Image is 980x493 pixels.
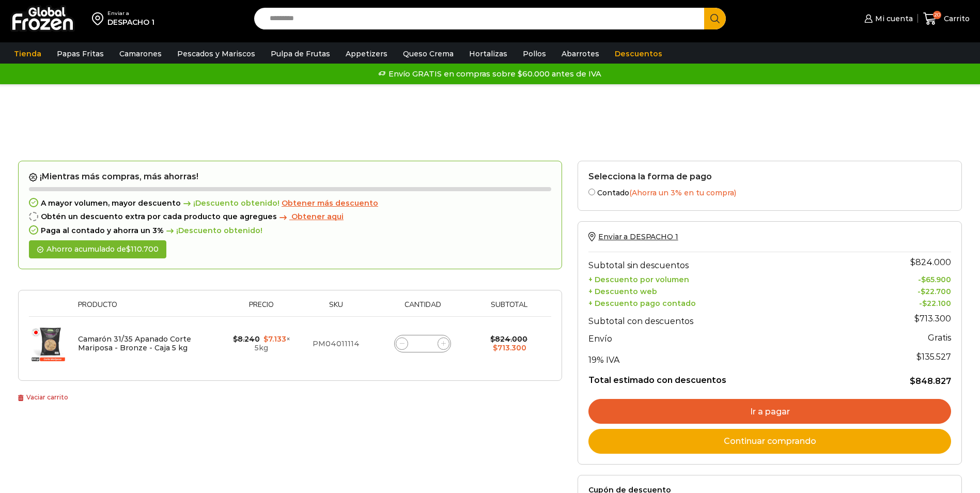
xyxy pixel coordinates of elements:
span: Obtener aqui [291,212,344,221]
td: - [860,285,951,297]
a: Hortalizas [464,44,512,64]
span: 135.527 [916,352,951,362]
a: Obtener más descuento [282,199,378,208]
th: + Descuento pago contado [588,296,859,308]
th: Sku [298,301,374,317]
button: Search button [704,8,726,29]
a: Pollos [518,44,551,64]
th: Producto [73,301,225,317]
span: $ [126,244,131,254]
span: Carrito [941,13,970,24]
div: Ahorro acumulado de [29,240,166,258]
a: Pulpa de Frutas [266,44,335,64]
th: Subtotal sin descuentos [588,252,859,273]
a: Appetizers [340,44,393,64]
bdi: 848.827 [910,376,951,386]
span: (Ahorra un 3% en tu compra) [629,188,736,197]
th: Subtotal [472,301,546,317]
td: - [860,296,951,308]
th: Cantidad [374,301,472,317]
span: ¡Descuento obtenido! [164,226,262,235]
a: Camarón 31/35 Apanado Corte Mariposa - Bronze - Caja 5 kg [78,334,191,352]
td: PM04011114 [298,317,374,371]
a: Abarrotes [556,44,604,64]
div: DESPACHO 1 [107,17,154,27]
span: $ [233,334,238,344]
a: Descuentos [610,44,667,64]
td: × 5kg [225,317,299,371]
a: Enviar a DESPACHO 1 [588,232,678,241]
a: Tienda [9,44,46,64]
span: $ [922,299,927,308]
a: Papas Fritas [52,44,109,64]
th: + Descuento por volumen [588,273,859,285]
span: Enviar a DESPACHO 1 [598,232,678,241]
input: Product quantity [415,336,430,351]
span: $ [493,343,497,352]
th: + Descuento web [588,285,859,297]
span: $ [921,275,926,284]
div: Enviar a [107,10,154,17]
th: Subtotal con descuentos [588,308,859,329]
span: $ [490,334,495,344]
span: $ [916,352,922,362]
a: Camarones [114,44,167,64]
bdi: 824.000 [910,257,951,267]
strong: Gratis [928,333,951,343]
span: $ [910,376,915,386]
bdi: 65.900 [921,275,951,284]
bdi: 824.000 [490,334,527,344]
th: Precio [225,301,299,317]
bdi: 22.100 [922,299,951,308]
a: Mi cuenta [862,8,912,29]
bdi: 713.300 [914,314,951,323]
a: Ir a pagar [588,399,951,424]
a: Vaciar carrito [18,393,68,401]
div: A mayor volumen, mayor descuento [29,199,551,208]
a: 20 Carrito [923,7,970,31]
span: Mi cuenta [873,13,913,24]
div: Obtén un descuento extra por cada producto que agregues [29,212,551,221]
span: $ [910,257,915,267]
th: Envío [588,329,859,347]
span: $ [263,334,268,344]
span: $ [914,314,920,323]
th: Total estimado con descuentos [588,367,859,387]
span: ¡Descuento obtenido! [181,199,279,208]
bdi: 22.700 [921,287,951,296]
a: Continuar comprando [588,429,951,454]
bdi: 110.700 [126,244,159,254]
a: Pescados y Mariscos [172,44,260,64]
label: Contado [588,187,951,197]
input: Contado(Ahorra un 3% en tu compra) [588,189,595,195]
span: 20 [933,11,941,19]
bdi: 8.240 [233,334,260,344]
th: 19% IVA [588,347,859,367]
td: - [860,273,951,285]
span: Obtener más descuento [282,198,378,208]
bdi: 713.300 [493,343,526,352]
h2: ¡Mientras más compras, más ahorras! [29,172,551,182]
a: Obtener aqui [277,212,344,221]
bdi: 7.133 [263,334,286,344]
a: Queso Crema [398,44,459,64]
span: $ [921,287,925,296]
h2: Selecciona la forma de pago [588,172,951,181]
img: address-field-icon.svg [92,10,107,27]
div: Paga al contado y ahorra un 3% [29,226,551,235]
